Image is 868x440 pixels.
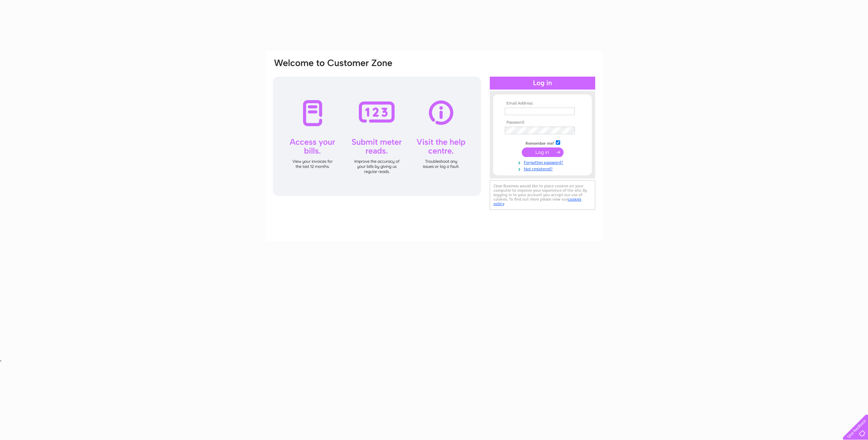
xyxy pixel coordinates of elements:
a: cookies policy [494,197,581,206]
a: Forgotten password? [505,159,582,165]
td: Remember me? [503,139,582,146]
th: Email Address: [503,101,582,106]
div: Clear Business would like to place cookies on your computer to improve your experience of the sit... [490,180,595,210]
a: Not registered? [505,165,582,172]
input: Submit [522,147,564,157]
th: Password: [503,120,582,125]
